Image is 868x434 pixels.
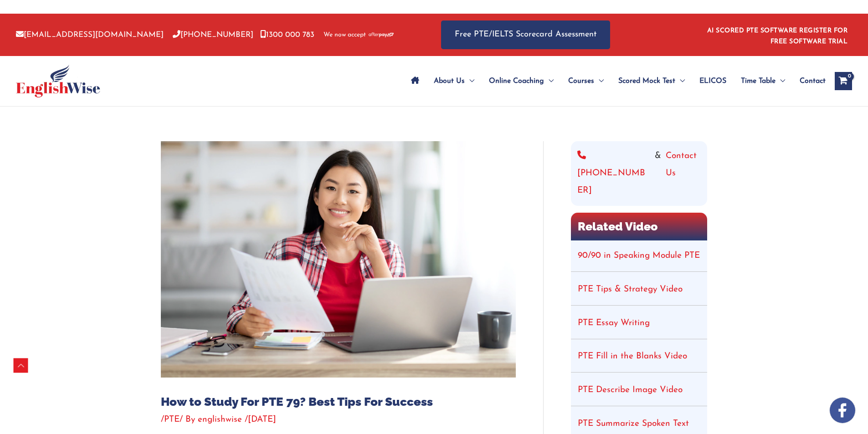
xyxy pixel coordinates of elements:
[324,31,366,40] span: We now accept
[16,31,164,39] a: [EMAIL_ADDRESS][DOMAIN_NAME]
[369,32,394,37] img: Afterpay-Logo
[561,65,611,97] a: CoursesMenu Toggle
[618,65,675,97] span: Scored Mock Test
[248,415,276,424] span: [DATE]
[800,65,826,97] span: Contact
[830,398,855,423] img: white-facebook.png
[198,415,242,424] span: englishwise
[702,20,852,50] aside: Header Widget 1
[707,27,848,45] a: AI SCORED PTE SOFTWARE REGISTER FOR FREE SOFTWARE TRIAL
[666,148,701,199] a: Contact Us
[578,285,683,294] a: PTE Tips & Strategy Video
[164,415,180,424] a: PTE
[675,65,685,97] span: Menu Toggle
[578,386,683,394] a: PTE Describe Image Video
[161,395,516,409] h1: How to Study For PTE 79? Best Tips For Success
[173,31,253,39] a: [PHONE_NUMBER]
[699,65,726,97] span: ELICOS
[578,419,689,428] a: PTE Summarize Spoken Text
[734,65,792,97] a: Time TableMenu Toggle
[578,352,687,361] a: PTE Fill in the Blanks Video
[482,65,561,97] a: Online CoachingMenu Toggle
[260,31,314,39] a: 1300 000 783
[578,251,700,260] a: 90/90 in Speaking Module PTE
[544,65,554,97] span: Menu Toggle
[465,65,474,97] span: Menu Toggle
[776,65,785,97] span: Menu Toggle
[741,65,776,97] span: Time Table
[577,148,650,199] a: [PHONE_NUMBER]
[161,414,516,426] div: / / By /
[404,65,826,97] nav: Site Navigation: Main Menu
[594,65,604,97] span: Menu Toggle
[434,65,465,97] span: About Us
[692,65,734,97] a: ELICOS
[578,319,650,327] a: PTE Essay Writing
[568,65,594,97] span: Courses
[577,148,701,199] div: &
[198,415,245,424] a: englishwise
[835,72,852,90] a: View Shopping Cart, empty
[426,65,482,97] a: About UsMenu Toggle
[792,65,826,97] a: Contact
[611,65,692,97] a: Scored Mock TestMenu Toggle
[489,65,544,97] span: Online Coaching
[16,65,100,97] img: cropped-ew-logo
[441,20,610,49] a: Free PTE/IELTS Scorecard Assessment
[571,213,707,240] h2: Related Video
